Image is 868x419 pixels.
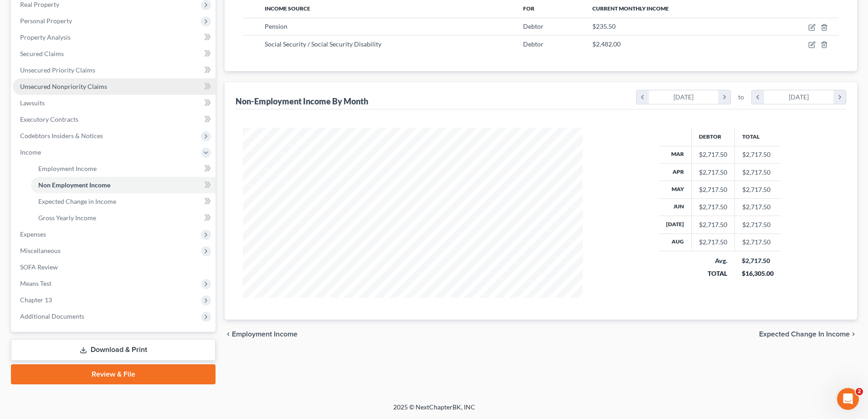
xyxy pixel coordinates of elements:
[699,269,727,278] div: TOTAL
[759,331,850,338] span: Expected Change in Income
[659,198,692,216] th: Jun
[659,181,692,198] th: May
[699,202,727,212] div: $2,717.50
[236,96,368,107] div: Non-Employment Income By Month
[31,193,216,210] a: Expected Change in Income
[649,90,719,104] div: [DATE]
[13,95,216,111] a: Lawsuits
[20,99,45,107] span: Lawsuits
[759,331,857,338] button: Expected Change in Income chevron_right
[699,185,727,194] div: $2,717.50
[20,312,84,320] span: Additional Documents
[742,256,774,265] div: $2,717.50
[11,364,216,384] a: Review & File
[38,197,116,205] span: Expected Change in Income
[13,46,216,62] a: Secured Claims
[20,263,58,271] span: SOFA Review
[265,22,288,30] span: Pension
[699,220,727,229] div: $2,717.50
[265,5,310,12] span: Income Source
[659,233,692,251] th: Aug
[31,210,216,226] a: Gross Yearly Income
[31,160,216,177] a: Employment Income
[265,40,381,48] span: Social Security / Social Security Disability
[31,177,216,193] a: Non Employment Income
[856,388,863,395] span: 2
[20,247,61,254] span: Miscellaneous
[20,83,107,90] span: Unsecured Nonpriority Claims
[691,128,734,146] th: Debtor
[20,17,72,25] span: Personal Property
[833,90,846,104] i: chevron_right
[175,403,694,419] div: 2025 © NextChapterBK, INC
[38,165,97,172] span: Employment Income
[734,198,781,216] td: $2,717.50
[699,256,727,265] div: Avg.
[718,90,730,104] i: chevron_right
[659,163,692,181] th: Apr
[232,331,298,338] span: Employment Income
[20,279,51,287] span: Means Test
[734,128,781,146] th: Total
[20,115,78,123] span: Executory Contracts
[734,146,781,163] td: $2,717.50
[523,5,534,12] span: For
[850,331,857,338] i: chevron_right
[523,22,544,30] span: Debtor
[225,331,298,338] button: chevron_left Employment Income
[659,146,692,163] th: Mar
[837,388,859,410] iframe: Intercom live chat
[734,216,781,233] td: $2,717.50
[738,93,744,102] span: to
[13,62,216,78] a: Unsecured Priority Claims
[20,66,95,74] span: Unsecured Priority Claims
[20,296,52,304] span: Chapter 13
[592,5,669,12] span: Current Monthly Income
[764,90,834,104] div: [DATE]
[752,90,764,104] i: chevron_left
[734,163,781,181] td: $2,717.50
[699,168,727,177] div: $2,717.50
[20,148,41,156] span: Income
[637,90,649,104] i: chevron_left
[523,40,544,48] span: Debtor
[20,0,59,8] span: Real Property
[20,50,64,57] span: Secured Claims
[38,214,96,222] span: Gross Yearly Income
[659,216,692,233] th: [DATE]
[11,339,216,361] a: Download & Print
[13,111,216,128] a: Executory Contracts
[592,40,621,48] span: $2,482.00
[13,78,216,95] a: Unsecured Nonpriority Claims
[20,230,46,238] span: Expenses
[13,259,216,275] a: SOFA Review
[20,33,71,41] span: Property Analysis
[742,269,774,278] div: $16,305.00
[699,238,727,247] div: $2,717.50
[734,233,781,251] td: $2,717.50
[734,181,781,198] td: $2,717.50
[592,22,616,30] span: $235.50
[13,29,216,46] a: Property Analysis
[38,181,110,189] span: Non Employment Income
[699,150,727,159] div: $2,717.50
[20,132,103,140] span: Codebtors Insiders & Notices
[225,331,232,338] i: chevron_left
